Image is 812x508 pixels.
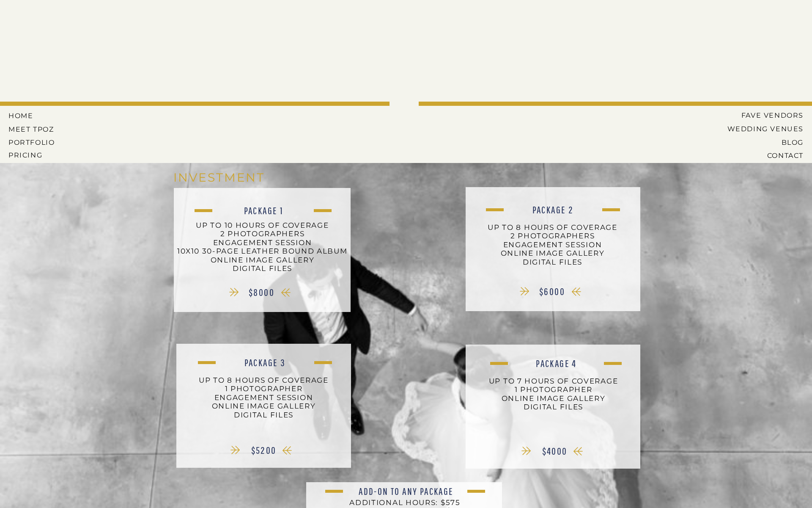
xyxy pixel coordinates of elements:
[8,125,55,133] a: MEET tPoz
[178,376,349,424] p: up to 8 hours of coverage 1 photographer engagement session online image gallery digital files
[236,287,287,305] nav: $8000
[193,205,335,215] h2: Package 1
[482,204,624,215] h2: Package 2
[8,151,57,159] a: Pricing
[194,357,336,367] h2: Package 3
[467,223,638,277] p: up to 8 hours of coverage 2 photographers engagement session online image gallery digital files
[335,486,477,496] h3: Add-On to any package
[176,221,349,284] p: UP TO 10 HOURS OF COVERAGE 2 PHOTOGRAPHERS ENGAGEMENT SESSION 10X10 30-PAGE LEATHER BOUND ALBUM O...
[734,111,804,119] a: Fave Vendors
[8,112,47,119] a: HOME
[527,286,578,304] nav: $6000
[468,377,639,425] p: up to 7 hours of coverage 1 photographer online image gallery digital files
[721,138,804,146] a: BLOG
[737,152,804,159] a: CONTACT
[486,358,627,368] h2: PackAgE 4
[8,138,57,146] a: PORTFOLIO
[238,445,289,463] nav: $5200
[714,125,804,133] a: Wedding Venues
[529,446,580,464] nav: $4000
[173,171,288,186] h1: INVESTMENT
